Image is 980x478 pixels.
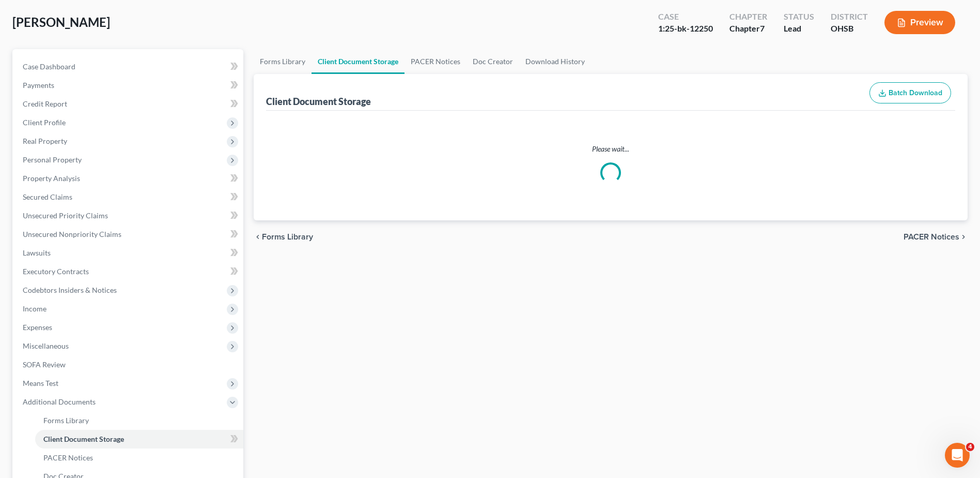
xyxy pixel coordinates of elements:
[23,174,80,183] span: Property Analysis
[904,233,968,241] button: PACER Notices chevron_right
[254,49,312,74] a: Forms Library
[23,137,67,145] span: Real Property
[35,411,243,430] a: Forms Library
[959,233,968,241] i: chevron_right
[23,286,117,294] span: Codebtors Insiders & Notices
[254,233,313,241] button: chevron_left Forms Library
[14,188,243,206] a: Secured Claims
[23,192,72,201] span: Secured Claims
[23,267,89,276] span: Executory Contracts
[23,155,82,164] span: Personal Property
[268,144,953,154] p: Please wait...
[14,169,243,188] a: Property Analysis
[869,82,951,104] button: Batch Download
[784,23,814,35] div: Lead
[466,49,519,74] a: Doc Creator
[966,443,974,451] span: 4
[43,435,124,443] span: Client Document Storage
[35,430,243,449] a: Client Document Storage
[23,230,121,238] span: Unsecured Nonpriority Claims
[14,95,243,113] a: Credit Report
[658,11,713,23] div: Case
[14,57,243,76] a: Case Dashboard
[904,233,959,241] span: PACER Notices
[831,11,868,23] div: District
[23,81,54,89] span: Payments
[23,360,66,369] span: SOFA Review
[945,443,970,468] iframe: Intercom live chat
[23,379,58,387] span: Means Test
[729,23,767,35] div: Chapter
[23,118,66,127] span: Client Profile
[658,23,713,35] div: 1:25-bk-12250
[14,244,243,262] a: Lawsuits
[889,88,942,97] span: Batch Download
[729,11,767,23] div: Chapter
[23,397,96,406] span: Additional Documents
[254,233,262,241] i: chevron_left
[405,49,466,74] a: PACER Notices
[43,416,89,425] span: Forms Library
[35,449,243,467] a: PACER Notices
[14,206,243,225] a: Unsecured Priority Claims
[23,62,75,71] span: Case Dashboard
[262,233,313,241] span: Forms Library
[23,323,52,332] span: Expenses
[884,11,955,34] button: Preview
[23,248,51,257] span: Lawsuits
[14,76,243,95] a: Payments
[266,95,371,108] div: Client Document Storage
[519,49,591,74] a: Download History
[23,304,46,313] span: Income
[23,341,69,350] span: Miscellaneous
[23,211,108,220] span: Unsecured Priority Claims
[14,262,243,281] a: Executory Contracts
[43,453,93,462] span: PACER Notices
[14,225,243,244] a: Unsecured Nonpriority Claims
[14,355,243,374] a: SOFA Review
[831,23,868,35] div: OHSB
[784,11,814,23] div: Status
[23,99,67,108] span: Credit Report
[12,14,110,29] span: [PERSON_NAME]
[760,23,765,33] span: 7
[312,49,405,74] a: Client Document Storage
